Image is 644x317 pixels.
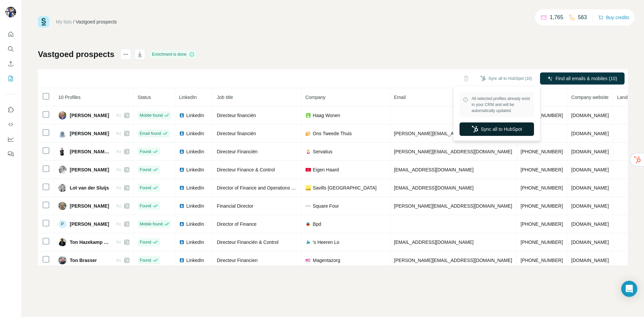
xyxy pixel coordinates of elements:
span: [PHONE_NUMBER] [521,167,563,172]
span: Lot van der Sluijs [70,184,109,191]
button: Use Surfe API [5,118,16,130]
img: LinkedIn logo [179,240,184,245]
span: [PHONE_NUMBER] [521,221,563,227]
img: Avatar [58,129,66,138]
span: LinkedIn [186,130,204,137]
img: company-logo [306,203,311,209]
p: 1,765 [550,13,563,21]
img: company-logo [306,185,311,191]
span: Found [140,203,151,209]
a: My lists [56,19,72,24]
span: Bpd [313,221,321,227]
span: [PERSON_NAME][EMAIL_ADDRESS][DOMAIN_NAME] [394,203,512,209]
span: Job title [217,95,233,100]
span: Directeur Financien [217,258,258,263]
span: [PHONE_NUMBER] [521,185,563,191]
span: LinkedIn [186,239,204,246]
span: Servatius [313,148,332,155]
span: Mobile found [140,112,163,118]
button: Feedback [5,148,16,160]
span: Found [140,149,151,155]
span: [PHONE_NUMBER] [521,240,563,245]
button: Find all emails & mobiles (10) [540,72,625,85]
span: All selected profiles already exist in your CRM and will be automatically updated. [472,96,531,114]
span: [DOMAIN_NAME] [571,113,609,118]
span: [PHONE_NUMBER] [521,203,563,209]
div: Enrichment is done [150,50,197,58]
img: company-logo [306,113,311,118]
img: Avatar [58,166,66,174]
span: Haag Wonen [313,112,340,119]
span: Ton Brasser [70,257,97,264]
span: Magentazorg [313,257,340,264]
span: [DOMAIN_NAME] [571,221,609,227]
span: Directeur financiën [217,113,256,118]
p: 563 [578,13,587,21]
button: Enrich CSV [5,58,16,70]
button: Dashboard [5,133,16,145]
img: company-logo [306,240,311,245]
img: LinkedIn logo [179,149,184,154]
img: Avatar [58,238,66,246]
img: LinkedIn logo [179,221,184,227]
span: [EMAIL_ADDRESS][DOMAIN_NAME] [394,185,474,191]
span: Found [140,257,151,263]
img: company-logo [306,221,311,227]
button: Sync all to HubSpot [460,122,534,136]
span: Find all emails & mobiles (10) [555,75,617,82]
span: [DOMAIN_NAME] [571,167,609,172]
span: [EMAIL_ADDRESS][DOMAIN_NAME] [394,167,474,172]
span: [DOMAIN_NAME] [571,240,609,245]
img: LinkedIn logo [179,258,184,263]
span: Financial Director [217,203,254,209]
button: actions [120,49,131,60]
span: Ton Hazekamp MCM [70,239,109,246]
span: [PERSON_NAME][EMAIL_ADDRESS][DOMAIN_NAME] [394,149,512,154]
span: Status [138,95,151,100]
span: Savills [GEOGRAPHIC_DATA] [313,184,377,191]
span: Directeur Financiën [217,149,258,154]
span: Eigen Haard [313,166,339,173]
img: LinkedIn logo [179,131,184,136]
span: Directeur financiën [217,131,256,136]
span: Found [140,167,151,173]
span: [PERSON_NAME] [70,130,109,137]
img: company-logo [306,258,311,263]
div: Vastgoed prospects [76,18,117,25]
span: [PHONE_NUMBER] [521,149,563,154]
span: [PERSON_NAME][EMAIL_ADDRESS][DOMAIN_NAME] [394,258,512,263]
button: Sync all to HubSpot (10) [476,73,537,84]
button: Quick start [5,28,16,40]
span: 's Heeren Lo [313,239,339,246]
div: Open Intercom Messenger [621,281,637,297]
h1: Vastgoed prospects [38,49,114,60]
img: Avatar [58,184,66,192]
span: Landline [617,95,635,100]
span: Directeur Finance & Control [217,167,275,172]
button: Buy credits [598,13,629,22]
span: LinkedIn [179,95,197,100]
span: Email found [140,130,161,137]
span: LinkedIn [186,112,204,119]
span: Square Four [313,203,339,209]
img: Avatar [58,148,66,156]
li: / [73,18,74,25]
span: [PHONE_NUMBER] [521,258,563,263]
span: LinkedIn [186,203,204,209]
img: company-logo [306,131,311,136]
img: Avatar [58,111,66,119]
span: [PERSON_NAME] [70,166,109,173]
span: 10 Profiles [58,95,80,100]
span: Director of Finance [217,221,257,227]
span: Email [394,95,406,100]
span: [DOMAIN_NAME] [571,185,609,191]
img: company-logo [306,149,311,154]
span: Directeur Financiën & Control [217,240,279,245]
span: LinkedIn [186,184,204,191]
span: [PHONE_NUMBER] [521,113,563,118]
span: Found [140,185,151,191]
span: [EMAIL_ADDRESS][DOMAIN_NAME] [394,240,474,245]
img: LinkedIn logo [179,185,184,191]
span: Company website [571,95,608,100]
span: LinkedIn [186,148,204,155]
